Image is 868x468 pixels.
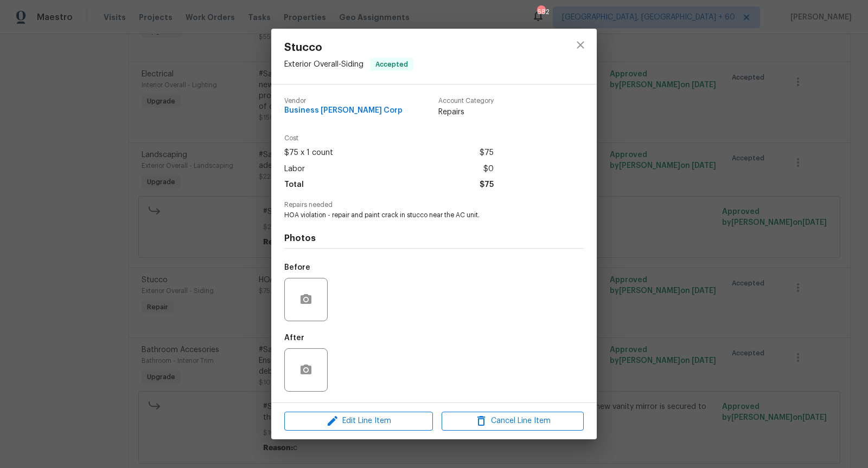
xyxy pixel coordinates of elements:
span: Cost [284,135,494,142]
div: 682 [537,6,545,17]
span: Cancel Line Item [445,414,580,428]
span: Account Category [438,97,494,105]
button: Edit Line Item [284,412,433,431]
button: Cancel Line Item [442,412,584,431]
span: Vendor [284,97,403,105]
span: Total [284,177,304,193]
span: Labor [284,161,305,177]
span: Exterior Overall - Siding [284,61,363,68]
span: $75 [480,145,494,161]
span: HOA violation - repair and paint crack in stucco near the AC unit. [284,211,554,220]
span: Edit Line Item [288,414,430,428]
h4: Photos [284,233,584,244]
h5: Before [284,264,310,271]
span: Business [PERSON_NAME] Corp [284,107,403,115]
span: $75 [480,177,494,193]
button: close [567,32,593,58]
span: $0 [483,161,494,177]
h5: After [284,334,304,342]
span: Repairs [438,107,494,118]
span: Stucco [284,42,413,54]
span: $75 x 1 count [284,145,333,161]
span: Accepted [371,59,412,70]
span: Repairs needed [284,201,584,209]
